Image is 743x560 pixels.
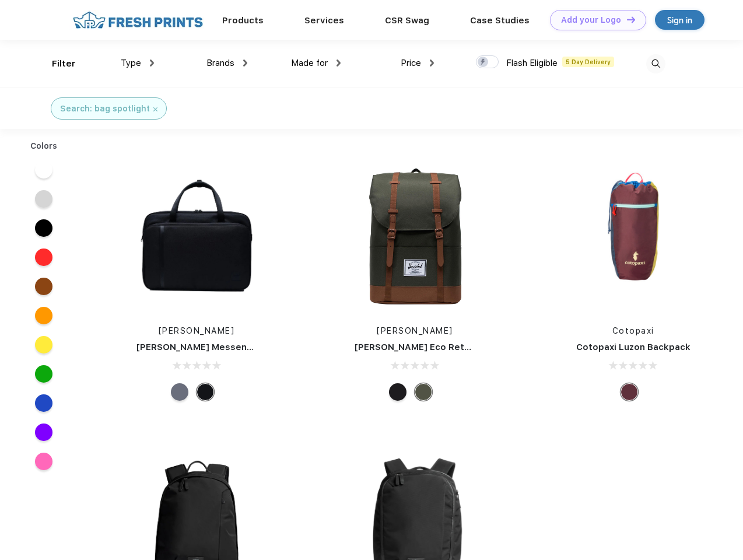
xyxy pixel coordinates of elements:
[506,58,558,68] span: Flash Eligible
[415,383,432,401] div: Forest
[556,158,711,313] img: func=resize&h=266
[576,342,691,352] a: Cotopaxi Luzon Backpack
[337,158,492,313] img: func=resize&h=266
[355,342,593,352] a: [PERSON_NAME] Eco Retreat 15" Computer Backpack
[612,326,654,335] a: Cotopaxi
[171,383,188,401] div: Raven Crosshatch
[655,10,705,30] a: Sign in
[159,326,235,335] a: [PERSON_NAME]
[627,16,635,23] img: DT
[153,107,157,111] img: filter_cancel.svg
[430,60,434,66] img: dropdown.png
[337,60,341,66] img: dropdown.png
[562,57,614,67] span: 5 Day Delivery
[206,58,234,68] span: Brands
[22,140,66,152] div: Colors
[667,13,692,27] div: Sign in
[136,342,262,352] a: [PERSON_NAME] Messenger
[150,60,154,66] img: dropdown.png
[60,103,150,115] div: Search: bag spotlight
[222,15,264,26] a: Products
[646,54,665,73] img: desktop_search.svg
[377,326,453,335] a: [PERSON_NAME]
[69,10,206,30] img: fo%20logo%202.webp
[621,383,638,401] div: Surprise
[197,383,214,401] div: Black
[121,58,141,68] span: Type
[561,15,621,25] div: Add your Logo
[291,58,328,68] span: Made for
[119,158,274,313] img: func=resize&h=266
[52,57,76,71] div: Filter
[389,383,406,401] div: Black
[401,58,421,68] span: Price
[243,60,247,66] img: dropdown.png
